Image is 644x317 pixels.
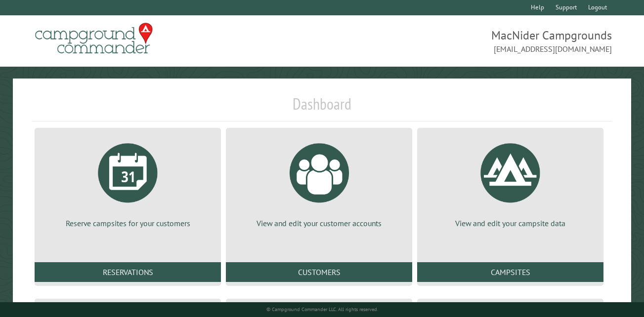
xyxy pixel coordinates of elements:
span: MacNider Campgrounds [EMAIL_ADDRESS][DOMAIN_NAME] [322,27,612,55]
a: View and edit your campsite data [429,136,592,229]
p: View and edit your campsite data [429,218,592,229]
a: Reserve campsites for your customers [46,136,209,229]
a: Reservations [35,262,221,282]
p: View and edit your customer accounts [238,218,400,229]
a: Campsites [417,262,603,282]
img: Campground Commander [32,19,156,58]
a: View and edit your customer accounts [238,136,400,229]
p: Reserve campsites for your customers [46,218,209,229]
h1: Dashboard [32,94,612,121]
small: © Campground Commander LLC. All rights reserved. [266,306,378,313]
a: Customers [226,262,412,282]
